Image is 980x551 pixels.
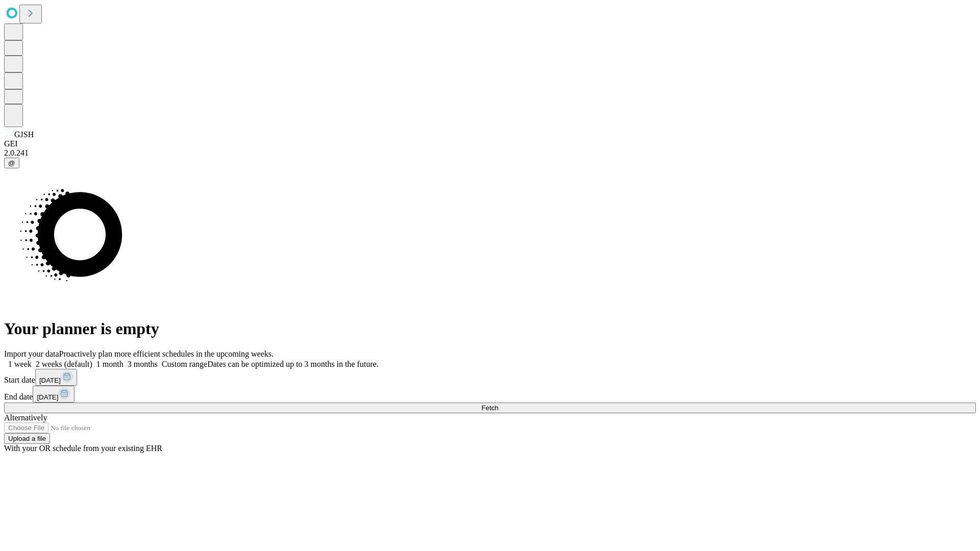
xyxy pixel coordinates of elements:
span: Dates can be optimized up to 3 months in the future. [207,360,378,368]
span: [DATE] [37,393,58,401]
span: Custom range [162,360,207,368]
span: Alternatively [4,413,47,422]
h1: Your planner is empty [4,319,976,338]
button: [DATE] [33,386,75,403]
div: End date [4,386,976,403]
button: @ [4,158,19,168]
span: 3 months [128,360,158,368]
span: Fetch [481,404,498,412]
button: Upload a file [4,433,50,444]
span: 1 week [8,360,32,368]
div: Start date [4,369,976,386]
span: GJSH [14,130,34,139]
div: GEI [4,139,976,148]
button: [DATE] [35,369,77,386]
span: [DATE] [39,377,61,384]
span: 2 weeks (default) [36,360,92,368]
span: With your OR schedule from your existing EHR [4,444,162,453]
button: Fetch [4,403,976,413]
div: 2.0.241 [4,148,976,158]
span: @ [8,159,15,167]
span: 1 month [96,360,124,368]
span: Import your data [4,349,59,358]
span: Proactively plan more efficient schedules in the upcoming weeks. [59,349,274,358]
